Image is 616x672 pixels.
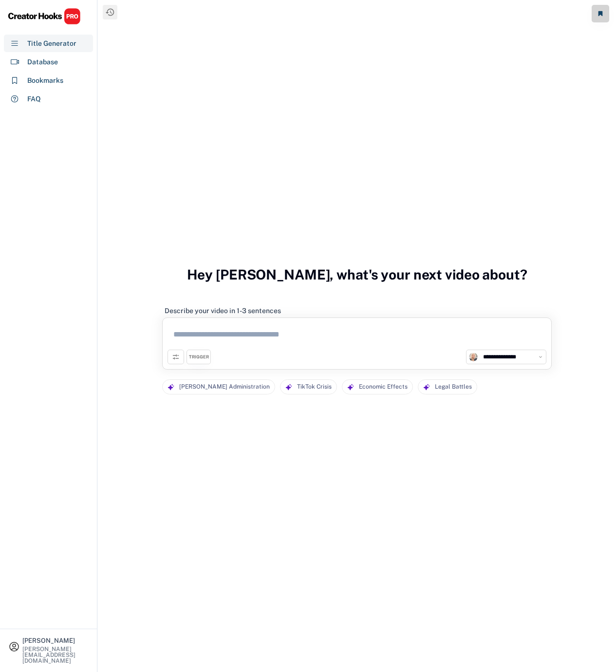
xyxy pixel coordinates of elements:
[27,38,76,49] div: Title Generator
[22,646,89,664] div: [PERSON_NAME][EMAIL_ADDRESS][DOMAIN_NAME]
[27,57,58,67] div: Database
[435,380,472,394] div: Legal Battles
[27,94,41,104] div: FAQ
[189,354,209,360] div: TRIGGER
[27,75,63,86] div: Bookmarks
[8,8,81,25] img: CHPRO%20Logo.svg
[165,306,281,315] div: Describe your video in 1-3 sentences
[469,353,478,361] img: channels4_profile.jpg
[297,380,332,394] div: TikTok Crisis
[179,380,270,394] div: [PERSON_NAME] Administration
[359,380,408,394] div: Economic Effects
[22,637,89,644] div: [PERSON_NAME]
[187,256,527,293] h3: Hey [PERSON_NAME], what's your next video about?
